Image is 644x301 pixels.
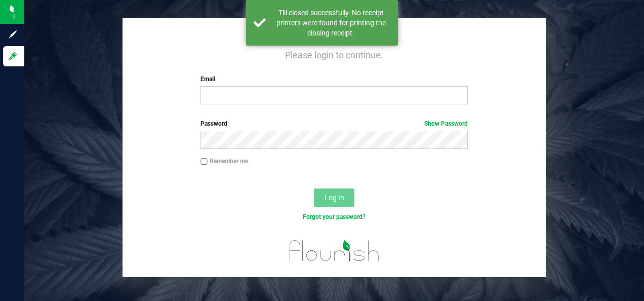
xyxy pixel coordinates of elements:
[8,29,18,40] inline-svg: Sign up
[200,158,208,165] input: Remember me
[271,8,390,38] div: Till closed successfully. No receipt printers were found for printing the closing receipt.
[281,233,387,269] img: flourish_logo.svg
[325,194,344,202] span: Log In
[123,26,546,40] h1: Welcome back!
[8,51,18,61] inline-svg: Log in
[200,74,467,84] label: Email
[424,120,468,127] a: Show Password
[200,120,227,127] span: Password
[200,157,248,166] label: Remember me
[303,213,366,220] a: Forgot your password?
[314,189,354,207] button: Log In
[123,48,546,60] h4: Please login to continue.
